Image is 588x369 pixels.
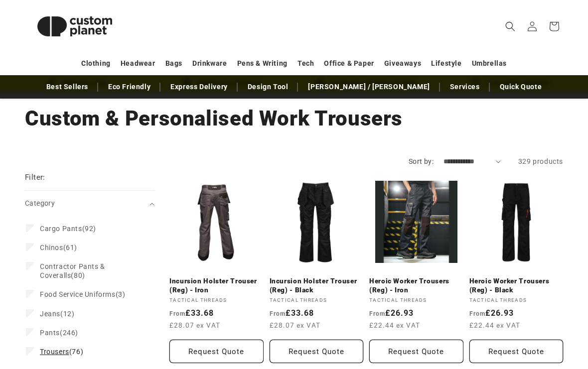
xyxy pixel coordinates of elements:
[297,55,314,72] a: Tech
[40,309,74,318] span: (12)
[25,199,55,207] span: Category
[192,55,227,72] a: Drinkware
[384,55,421,72] a: Giveaways
[495,78,547,96] a: Quick Quote
[81,55,111,72] a: Clothing
[165,78,233,96] a: Express Delivery
[40,262,138,280] span: (80)
[40,347,83,356] span: (76)
[369,340,463,363] : Request Quote
[270,277,364,294] a: Incursion Holster Trouser (Reg) - Black
[121,55,155,72] a: Headwear
[25,191,154,216] summary: Category (0 selected)
[472,55,507,72] a: Umbrellas
[237,55,288,72] a: Pens & Writing
[243,78,294,96] a: Design Tool
[40,328,78,337] span: (246)
[270,340,364,363] : Request Quote
[40,243,77,252] span: (61)
[40,310,60,318] span: Jeans
[25,4,125,49] img: Custom Planet
[25,172,45,183] h2: Filter:
[40,224,96,233] span: (92)
[40,225,82,233] span: Cargo Pants
[369,277,463,294] a: Heroic Worker Trousers (Reg) - Iron
[169,340,264,363] : Request Quote
[40,262,105,279] span: Contractor Pants & Coveralls
[518,157,563,165] span: 329 products
[40,290,125,299] span: (3)
[409,157,434,165] label: Sort by:
[303,78,435,96] a: [PERSON_NAME] / [PERSON_NAME]
[431,55,461,72] a: Lifestyle
[40,348,69,356] span: Trousers
[40,329,60,337] span: Pants
[165,55,182,72] a: Bags
[499,15,521,37] summary: Search
[25,105,563,132] h1: Custom & Personalised Work Trousers
[41,78,93,96] a: Best Sellers
[324,55,374,72] a: Office & Paper
[103,78,155,96] a: Eco Friendly
[169,277,264,294] a: Incursion Holster Trouser (Reg) - Iron
[40,290,116,298] span: Food Service Uniforms
[40,244,63,251] span: Chinos
[445,78,485,96] a: Services
[417,261,588,369] iframe: Chat Widget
